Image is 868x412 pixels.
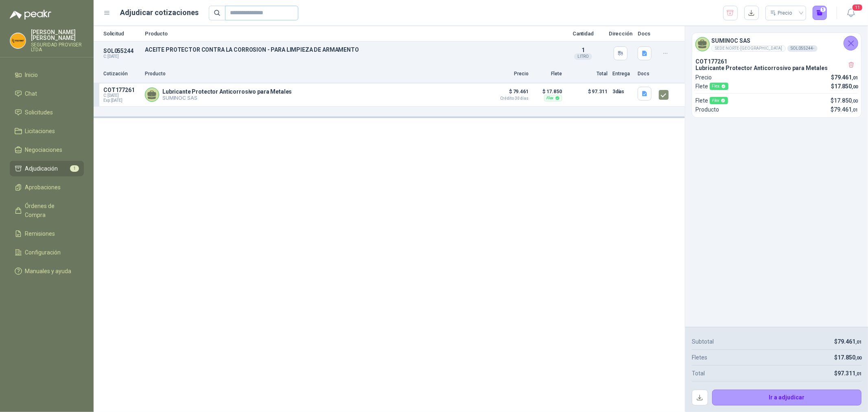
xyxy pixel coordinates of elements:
span: Aprobaciones [25,183,61,192]
p: SOL055244 [103,48,140,54]
p: Flete [533,70,562,78]
a: Órdenes de Compra [10,198,84,223]
a: Negociaciones [10,142,84,158]
span: 1 [70,165,79,172]
p: Docs [638,31,654,36]
p: Cotización [103,70,140,78]
p: $ 17.850 [533,87,562,96]
p: SEGURIDAD PROVISER LTDA [31,42,84,52]
span: Chat [25,89,37,98]
span: 1 [582,47,585,53]
span: Licitaciones [25,127,55,136]
span: ,00 [855,355,861,361]
p: $ [834,353,861,362]
p: Lubricante Protector Anticorrosivo para Metales [695,65,858,71]
a: Solicitudes [10,105,84,120]
span: 17.850 [834,83,858,90]
span: 17.850 [837,354,861,361]
div: Flex [544,95,562,101]
span: Crédito 30 días [488,96,529,101]
p: COT177261 [103,87,140,93]
button: 11 [844,6,858,20]
span: Exp: [DATE] [103,98,140,103]
p: Subtotal [692,337,714,346]
p: Producto [145,31,558,36]
span: Configuración [25,248,61,257]
span: ,01 [852,107,858,113]
span: Inicio [25,70,38,79]
p: $ 79.461 [488,87,529,101]
a: Adjudicación1 [10,161,84,176]
span: 97.311 [837,370,861,377]
span: 11 [852,4,863,11]
a: Manuales y ayuda [10,263,84,279]
a: Chat [10,86,84,101]
div: Flex [710,83,728,90]
p: Producto [695,105,719,114]
p: $ [834,337,861,346]
img: Company Logo [10,33,26,48]
a: Aprobaciones [10,180,84,195]
div: Precio [770,7,794,19]
a: Remisiones [10,226,84,241]
span: 79.461 [834,106,858,113]
span: Adjudicación [25,164,58,173]
p: $ [831,96,858,105]
span: ,00 [852,84,858,90]
span: Remisiones [25,229,55,238]
button: Ir a adjudicar [712,390,862,406]
div: SEDE NORTE-[GEOGRAPHIC_DATA] [711,45,786,52]
span: ,01 [855,340,861,345]
p: Lubricante Protector Anticorrosivo para Metales [162,88,292,95]
p: $ [831,73,858,82]
p: Total [692,369,705,378]
span: 79.461 [834,74,858,81]
a: Configuración [10,245,84,260]
p: Flete [695,96,728,105]
p: COT177261 [695,58,858,65]
span: ,01 [852,75,858,81]
div: SOL055244 - [787,45,818,52]
p: Producto [145,70,483,78]
p: Entrega [612,70,633,78]
p: ACEITE PROTECTOR CONTRA LA CORROSION - PARA LIMPIEZA DE ARMAMENTO [145,46,558,53]
div: SUMINOC SASSEDE NORTE-[GEOGRAPHIC_DATA]SOL055244- [692,33,861,55]
p: $ [834,369,861,378]
span: 79.461 [837,338,861,345]
span: ,01 [855,371,861,377]
p: Total [567,70,608,78]
button: Cerrar [844,36,858,50]
p: Precio [488,70,529,78]
p: SUMINOC SAS [162,95,292,101]
h4: SUMINOC SAS [711,36,818,45]
span: C: [DATE] [103,93,140,98]
p: Precio [695,73,712,82]
p: Fletes [692,353,707,362]
p: Dirección [608,31,633,36]
button: 1 [813,6,827,20]
p: Docs [638,70,654,78]
p: Cantidad [563,31,603,36]
span: Manuales y ayuda [25,267,72,276]
span: ,00 [852,99,858,104]
img: Logo peakr [10,10,51,20]
span: Negociaciones [25,145,63,154]
p: 3 días [612,87,633,96]
p: C: [DATE] [103,54,140,59]
h1: Adjudicar cotizaciones [120,7,199,18]
p: Flete [695,82,728,91]
span: Órdenes de Compra [25,202,76,219]
p: $ [831,105,858,114]
span: Solicitudes [25,108,53,117]
p: $ 97.311 [567,87,608,103]
div: Flex [710,97,728,104]
p: [PERSON_NAME] [PERSON_NAME] [31,29,84,41]
p: Solicitud [103,31,140,36]
div: LITRO [574,53,592,60]
p: $ [831,82,858,91]
a: Licitaciones [10,123,84,139]
a: Inicio [10,67,84,83]
span: 17.850 [834,97,858,104]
